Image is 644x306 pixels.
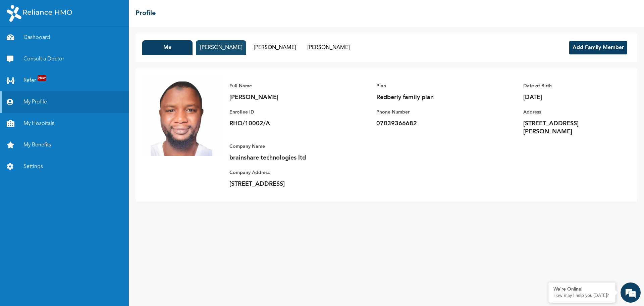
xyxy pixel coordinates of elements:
[523,108,617,116] p: Address
[229,120,323,128] p: RHO/10002/A
[229,108,323,116] p: Enrollee ID
[553,287,610,292] div: We're Online!
[523,93,617,101] p: [DATE]
[229,154,323,162] p: brainshare technologies ltd
[303,40,354,55] button: [PERSON_NAME]
[229,82,323,90] p: Full Name
[229,142,323,150] p: Company Name
[569,41,627,54] button: Add Family Member
[523,82,617,90] p: Date of Birth
[142,40,193,55] button: Me
[523,120,617,136] p: [STREET_ADDRESS][PERSON_NAME]
[376,82,470,90] p: Plan
[110,3,126,19] div: Minimize live chat window
[376,108,470,116] p: Phone Number
[3,239,66,244] span: Conversation
[136,8,156,18] h2: Profile
[229,180,323,188] p: [STREET_ADDRESS]
[66,228,128,249] div: FAQs
[196,40,246,55] button: [PERSON_NAME]
[376,93,470,101] p: Redberly family plan
[38,75,46,81] span: New
[12,34,27,50] img: d_794563401_company_1708531726252_794563401
[553,293,610,299] p: How may I help you today?
[250,40,300,55] button: [PERSON_NAME]
[376,120,470,128] p: 07039366682
[3,204,128,228] textarea: Type your message and hit 'Enter'
[229,169,323,177] p: Company Address
[7,5,72,22] img: RelianceHMO's Logo
[229,93,323,101] p: [PERSON_NAME]
[142,75,223,156] img: Enrollee
[39,95,93,163] span: We're online!
[35,38,113,46] div: Chat with us now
